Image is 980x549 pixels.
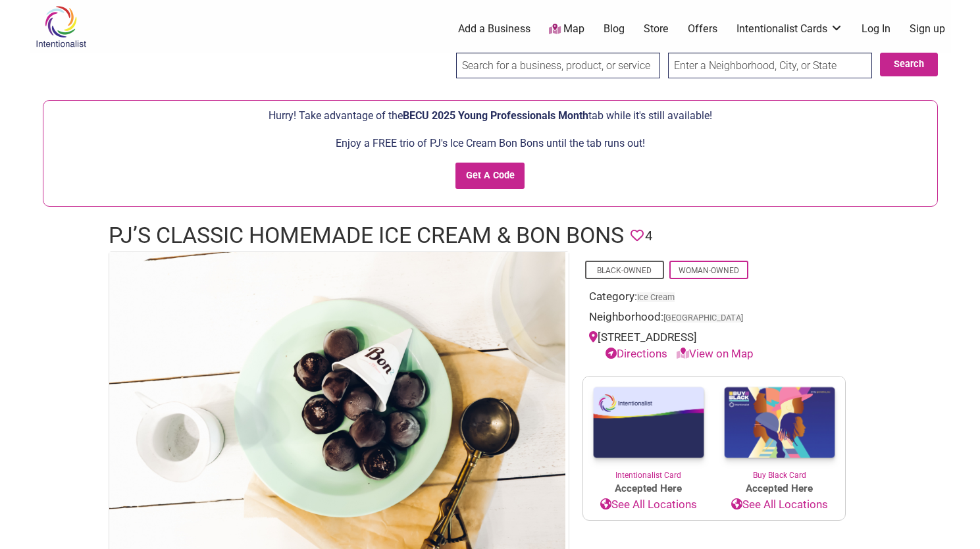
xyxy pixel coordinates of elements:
a: Ice Cream [637,292,675,302]
img: Intentionalist [30,5,92,48]
h1: PJ’s Classic Homemade Ice Cream & Bon Bons [109,220,624,251]
img: Intentionalist Card [583,377,714,469]
a: View on Map [677,347,754,360]
a: Intentionalist Cards [736,22,843,36]
span: Accepted Here [714,481,845,496]
input: Enter a Neighborhood, City, or State [668,53,872,78]
a: Directions [606,347,667,360]
img: Buy Black Card [714,377,845,470]
a: Map [549,22,584,37]
span: [GEOGRAPHIC_DATA] [663,314,743,323]
input: Get A Code [455,163,525,190]
span: BECU 2025 Young Professionals Month [403,109,588,122]
a: Blog [604,22,625,36]
button: Search [880,53,938,76]
a: Woman-Owned [679,266,739,275]
a: Log In [862,22,890,36]
div: Neighborhood: [589,309,839,329]
span: 4 [645,226,652,246]
a: Intentionalist Card [583,377,714,481]
input: Search for a business, product, or service [456,53,660,78]
a: Sign up [910,22,945,36]
p: Enjoy a FREE trio of PJ's Ice Cream Bon Bons until the tab runs out! [50,135,931,152]
a: Buy Black Card [714,377,845,482]
p: Hurry! Take advantage of the tab while it's still available! [50,107,931,124]
a: Store [644,22,669,36]
a: Black-Owned [597,266,652,275]
div: Category: [589,288,839,309]
a: Offers [688,22,717,36]
a: See All Locations [583,496,714,513]
a: See All Locations [714,496,845,513]
div: [STREET_ADDRESS] [589,329,839,363]
a: Add a Business [458,22,530,36]
span: Accepted Here [583,481,714,496]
